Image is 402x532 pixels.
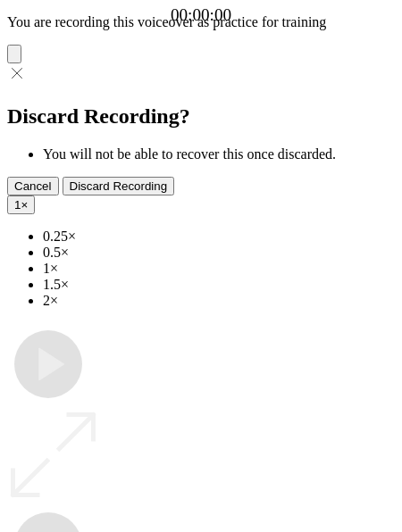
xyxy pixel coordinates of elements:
a: 00:00:00 [171,5,231,25]
p: You are recording this voiceover as practice for training [7,14,395,30]
button: 1× [7,195,35,214]
li: 2× [43,293,395,309]
button: Cancel [7,177,59,195]
span: 1 [14,198,21,212]
li: You will not be able to recover this once discarded. [43,146,395,162]
button: Discard Recording [63,177,175,195]
h2: Discard Recording? [7,104,395,129]
li: 0.5× [43,245,395,261]
li: 0.25× [43,229,395,245]
li: 1.5× [43,277,395,293]
li: 1× [43,261,395,277]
